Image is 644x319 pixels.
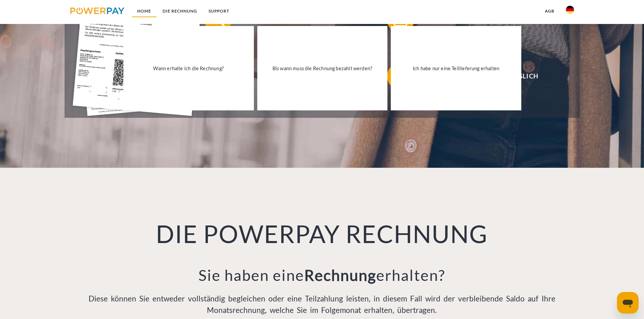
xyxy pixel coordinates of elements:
div: Wann erhalte ich die Rechnung? [127,64,250,73]
a: SUPPORT [203,5,235,17]
img: de [566,6,574,14]
h3: Sie haben eine erhalten? [85,266,559,285]
div: Ich habe nur eine Teillieferung erhalten [395,64,517,73]
a: agb [539,5,560,17]
a: Home [132,5,157,17]
h1: DIE POWERPAY RECHNUNG [85,218,559,249]
iframe: Schaltfläche zum Öffnen des Messaging-Fensters [617,292,639,314]
p: Diese können Sie entweder vollständig begleichen oder eine Teilzahlung leisten, in diesem Fall wi... [85,293,559,316]
img: logo-powerpay.svg [70,7,125,14]
b: Rechnung [304,266,376,284]
a: DIE RECHNUNG [157,5,203,17]
div: Bis wann muss die Rechnung bezahlt werden? [261,64,384,73]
